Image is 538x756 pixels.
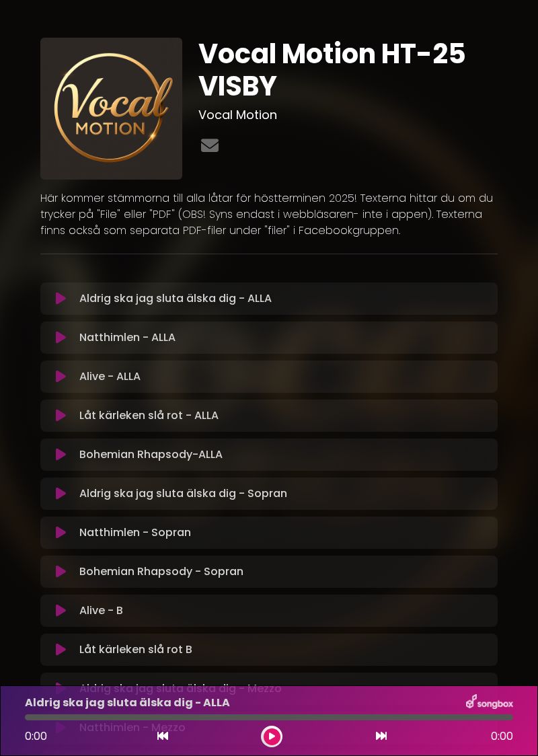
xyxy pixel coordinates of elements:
p: Låt kärleken slå rot - ALLA [79,408,219,424]
p: Aldrig ska jag sluta älska dig - ALLA [79,291,272,307]
img: songbox-logo-white.png [466,694,513,712]
p: Här kommer stämmorna till alla låtar för höstterminen 2025! Texterna hittar du om du trycker på "... [40,190,498,239]
p: Låt kärleken slå rot B [79,642,192,658]
p: Aldrig ska jag sluta älska dig - Sopran [79,486,287,502]
p: Natthimlen - Sopran [79,525,191,541]
p: Aldrig ska jag sluta älska dig - Mezzo [79,681,282,697]
h3: Vocal Motion [198,108,498,122]
img: pGlB4Q9wSIK9SaBErEAn [40,38,182,180]
p: Alive - ALLA [79,369,141,385]
h1: Vocal Motion HT-25 VISBY [198,38,498,102]
p: Alive - B [79,603,123,619]
span: 0:00 [25,728,47,744]
p: Natthimlen - ALLA [79,330,176,346]
p: Bohemian Rhapsody - Sopran [79,564,243,580]
p: Bohemian Rhapsody-ALLA [79,447,223,463]
p: Aldrig ska jag sluta älska dig - ALLA [25,695,230,711]
span: 0:00 [491,728,513,745]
